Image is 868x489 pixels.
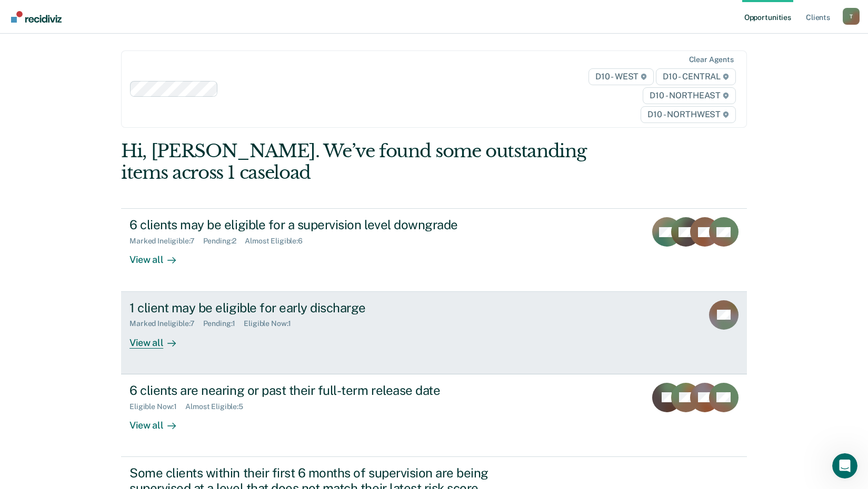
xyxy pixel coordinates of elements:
[588,68,654,85] span: D10 - WEST
[203,237,245,246] div: Pending : 2
[843,8,860,25] div: T
[129,237,203,246] div: Marked Ineligible : 7
[244,319,300,328] div: Eligible Now : 1
[121,292,747,374] a: 1 client may be eligible for early dischargeMarked Ineligible:7Pending:1Eligible Now:1View all
[656,68,736,85] span: D10 - CENTRAL
[129,319,203,328] div: Marked Ineligible : 7
[129,411,188,431] div: View all
[843,8,860,25] button: Profile dropdown button
[129,328,188,349] div: View all
[245,237,311,246] div: Almost Eligible : 6
[129,383,499,398] div: 6 clients are nearing or past their full-term release date
[121,140,622,184] div: Hi, [PERSON_NAME]. We’ve found some outstanding items across 1 caseload
[121,208,747,291] a: 6 clients may be eligible for a supervision level downgradeMarked Ineligible:7Pending:2Almost Eli...
[129,217,499,232] div: 6 clients may be eligible for a supervision level downgrade
[832,453,857,478] iframe: Intercom live chat
[641,106,735,123] span: D10 - NORTHWEST
[643,87,735,104] span: D10 - NORTHEAST
[203,319,244,328] div: Pending : 1
[129,300,499,315] div: 1 client may be eligible for early discharge
[129,246,188,266] div: View all
[129,402,185,411] div: Eligible Now : 1
[185,402,252,411] div: Almost Eligible : 5
[11,11,62,23] img: Recidiviz
[121,374,747,457] a: 6 clients are nearing or past their full-term release dateEligible Now:1Almost Eligible:5View all
[689,55,734,64] div: Clear agents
